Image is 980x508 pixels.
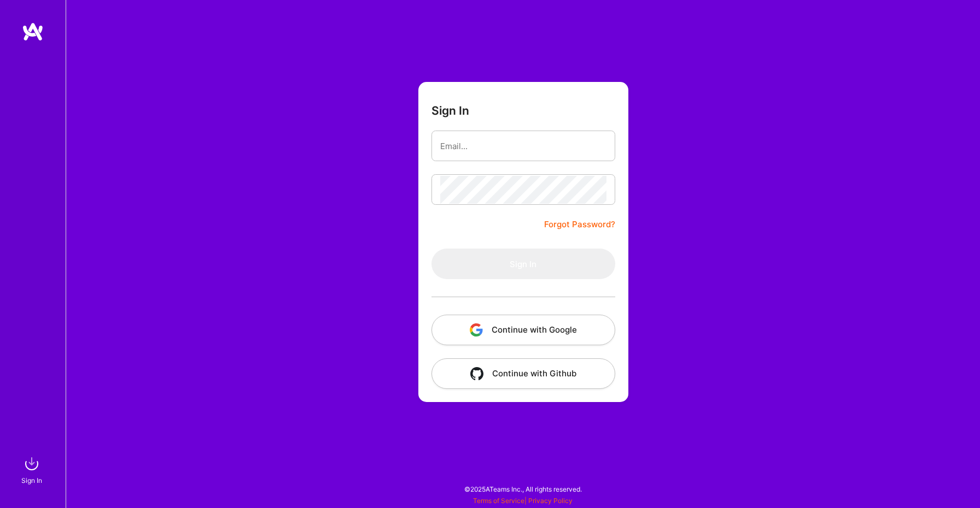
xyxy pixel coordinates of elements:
[528,497,573,505] a: Privacy Policy
[470,367,483,380] img: icon
[544,218,615,231] a: Forgot Password?
[473,497,524,505] a: Terms of Service
[440,132,606,160] input: Email...
[22,22,44,42] img: logo
[21,453,43,475] img: sign in
[431,104,469,117] h3: Sign In
[473,497,573,505] span: |
[431,358,615,389] button: Continue with Github
[431,315,615,345] button: Continue with Google
[21,475,42,486] div: Sign In
[470,323,483,336] img: icon
[23,453,43,486] a: sign inSign In
[431,249,615,279] button: Sign In
[66,475,980,503] div: © 2025 ATeams Inc., All rights reserved.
